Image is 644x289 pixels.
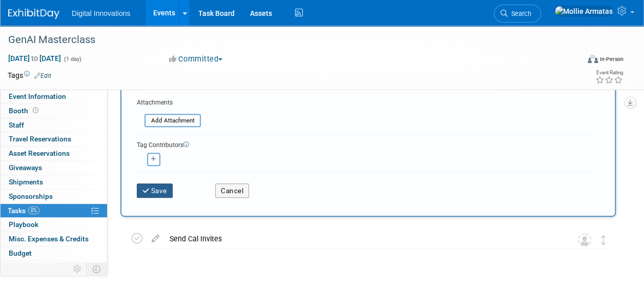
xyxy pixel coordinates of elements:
span: Booth [9,107,40,115]
a: Booth [1,104,107,118]
span: Giveaways [9,163,42,172]
a: Edit [34,72,51,79]
img: Unassigned [578,233,591,246]
div: Tag Contributors [137,139,592,150]
a: Asset Reservations [1,147,107,160]
a: Misc. Expenses & Credits [1,232,107,246]
div: Attachments [137,98,201,107]
img: ExhibitDay [8,9,59,19]
a: Playbook [1,218,107,232]
img: Format-Inperson.png [588,55,598,63]
a: Budget [1,246,107,260]
span: Shipments [9,178,43,186]
a: edit [147,234,164,243]
a: Search [494,5,541,23]
i: Move task [601,235,606,245]
td: Personalize Event Tab Strip [69,262,87,276]
span: Staff [9,121,24,129]
span: Booth not reserved yet [31,107,40,114]
button: Save [137,183,173,198]
td: Tags [8,70,51,80]
div: Event Rating [595,70,623,75]
a: Event Information [1,90,107,104]
span: Travel Reservations [9,135,71,143]
div: GenAI Masterclass [5,31,571,49]
a: Sponsorships [1,190,107,203]
div: Send Cal Invites [164,230,557,247]
span: [DATE] [DATE] [8,54,61,63]
span: Asset Reservations [9,149,70,157]
span: Misc. Expenses & Credits [9,235,89,243]
td: Toggle Event Tabs [87,262,108,276]
span: (1 day) [63,56,81,63]
span: Digital Innovations [72,9,130,17]
div: Event Format [534,53,624,69]
img: Mollie Armatas [554,6,613,17]
span: Sponsorships [9,192,53,200]
a: Shipments [1,175,107,189]
span: Search [508,10,531,17]
a: Travel Reservations [1,132,107,146]
button: Committed [165,54,226,65]
span: Event Information [9,92,66,100]
span: to [30,54,39,63]
span: Playbook [9,220,38,229]
a: Staff [1,118,107,132]
a: Giveaways [1,161,107,175]
body: Rich Text Area. Press ALT-0 for help. [6,4,448,14]
span: 0% [28,207,39,214]
span: Budget [9,249,32,257]
button: Cancel [215,183,249,198]
a: Tasks0% [1,204,107,218]
div: In-Person [599,55,624,63]
span: Tasks [8,207,39,215]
